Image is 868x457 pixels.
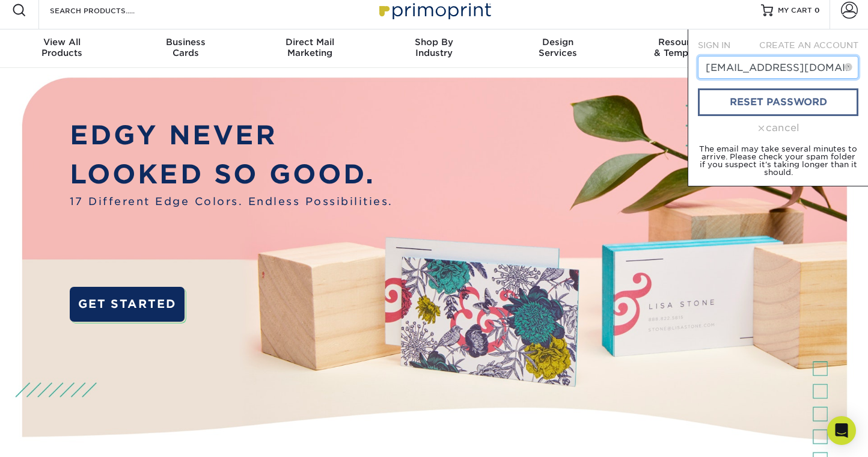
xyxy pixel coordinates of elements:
[124,37,248,48] span: Business
[49,3,166,17] input: SEARCH PRODUCTS.....
[248,37,372,48] span: Direct Mail
[620,37,744,58] div: & Templates
[496,37,620,58] div: Services
[124,29,248,68] a: BusinessCards
[759,40,858,50] span: CREATE AN ACCOUNT
[815,6,820,14] span: 0
[70,287,185,321] a: GET STARTED
[248,29,372,68] a: Direct MailMarketing
[124,37,248,58] div: Cards
[778,5,812,16] span: MY CART
[70,115,393,155] p: EDGY NEVER
[698,121,858,135] div: cancel
[620,29,744,68] a: Resources& Templates
[827,416,856,445] div: Open Intercom Messenger
[698,40,730,50] span: SIGN IN
[698,56,858,79] input: Email
[372,37,496,48] span: Shop By
[496,37,620,48] span: Design
[248,37,372,58] div: Marketing
[699,144,857,177] small: The email may take several minutes to arrive. Please check your spam folder if you suspect it's t...
[496,29,620,68] a: DesignServices
[620,37,744,48] span: Resources
[698,88,858,116] a: reset password
[372,37,496,58] div: Industry
[70,155,393,194] p: LOOKED SO GOOD.
[372,29,496,68] a: Shop ByIndustry
[70,194,393,209] span: 17 Different Edge Colors. Endless Possibilities.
